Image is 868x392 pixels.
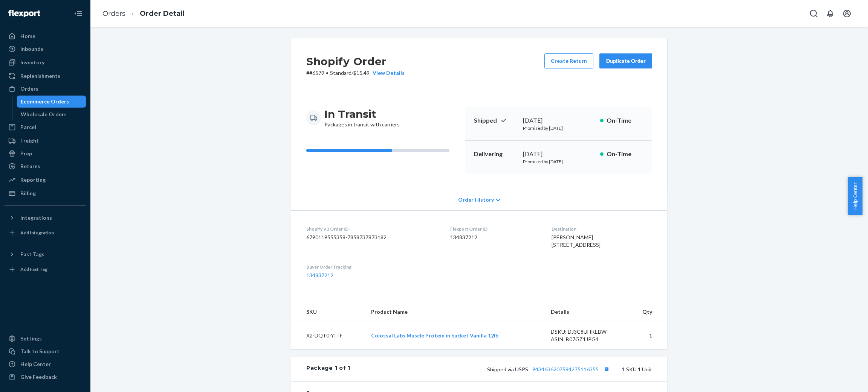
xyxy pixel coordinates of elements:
a: Replenishments [5,70,86,82]
a: Colossal Labs Muscle Protein in bucket Vanilla 12lb [371,332,498,339]
div: Add Integration [20,229,54,236]
button: Create Return [544,53,593,68]
div: Help Center [20,360,51,368]
th: Details [545,302,628,322]
p: Shipped [474,116,517,125]
div: [DATE] [523,116,594,125]
dt: Shopify V3 Order ID [306,226,438,232]
ol: breadcrumbs [96,3,191,25]
div: DSKU: DJ3C8UHKEBW [551,328,622,336]
div: Replenishments [20,72,60,80]
a: Settings [5,333,86,345]
div: Package 1 of 1 [306,364,350,374]
th: SKU [291,302,365,322]
dd: 134837212 [450,234,539,241]
a: 9434636207584275116355 [532,366,599,372]
div: Packages in transit with carriers [324,107,400,128]
div: Fast Tags [20,251,44,258]
p: # #6579 / $15.49 [306,69,405,77]
div: Orders [20,85,38,93]
button: Copy tracking number [602,364,611,374]
div: Talk to Support [20,348,60,355]
iframe: Opens a widget where you can chat to one of our agents [820,369,860,388]
button: Fast Tags [5,248,86,260]
div: Billing [20,190,36,197]
p: Promised by [DATE] [523,158,594,165]
div: 1 SKU 1 Unit [350,364,652,374]
div: Add Fast Tag [20,266,47,272]
a: Inbounds [5,43,86,55]
button: Open Search Box [806,6,821,21]
a: Orders [102,9,125,18]
th: Qty [627,302,667,322]
button: Close Navigation [71,6,86,21]
a: 134837212 [306,272,333,278]
button: Open notifications [823,6,838,21]
button: Duplicate Order [599,53,652,68]
a: Order Detail [140,9,185,18]
td: 1 [627,322,667,349]
a: Reporting [5,174,86,186]
th: Product Name [365,302,545,322]
a: Returns [5,160,86,172]
a: Inventory [5,56,86,68]
button: Open account menu [839,6,854,21]
div: [DATE] [523,150,594,158]
button: View Details [370,69,405,77]
div: Prep [20,150,32,157]
a: Help Center [5,358,86,370]
span: Shipped via USPS [487,366,611,372]
div: Ecommerce Orders [21,98,69,105]
a: Add Fast Tag [5,263,86,275]
div: Returns [20,163,40,170]
dd: 6790119555358-7858737873182 [306,234,438,241]
p: On-Time [607,150,643,158]
a: Home [5,30,86,42]
a: Freight [5,135,86,147]
div: Settings [20,335,42,342]
div: Duplicate Order [606,57,646,65]
div: Home [20,32,35,40]
button: Give Feedback [5,371,86,383]
div: Parcel [20,123,36,131]
div: Give Feedback [20,373,57,381]
span: Standard [330,70,351,76]
div: Inventory [20,59,44,66]
p: Delivering [474,150,517,158]
p: On-Time [607,116,643,125]
img: Flexport logo [8,10,40,17]
div: Inbounds [20,45,43,53]
a: Wholesale Orders [17,108,86,120]
div: Integrations [20,214,52,222]
div: Wholesale Orders [21,111,67,118]
dt: Flexport Order ID [450,226,539,232]
a: Orders [5,83,86,95]
span: Order History [458,196,494,204]
a: Billing [5,187,86,199]
dt: Buyer Order Tracking [306,264,438,270]
button: Help Center [848,177,862,215]
span: • [326,70,329,76]
h3: In Transit [324,107,400,121]
button: Integrations [5,212,86,224]
dt: Destination [552,226,652,232]
h2: Shopify Order [306,53,405,69]
a: Parcel [5,121,86,133]
a: Add Integration [5,227,86,239]
td: X2-DQT0-YITF [291,322,365,349]
span: [PERSON_NAME] [STREET_ADDRESS] [552,234,601,248]
div: Reporting [20,176,46,184]
p: Promised by [DATE] [523,125,594,131]
div: Freight [20,137,39,144]
div: ASIN: B07GZ1JPG4 [551,336,622,343]
a: Prep [5,147,86,160]
button: Talk to Support [5,345,86,357]
a: Ecommerce Orders [17,96,86,108]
